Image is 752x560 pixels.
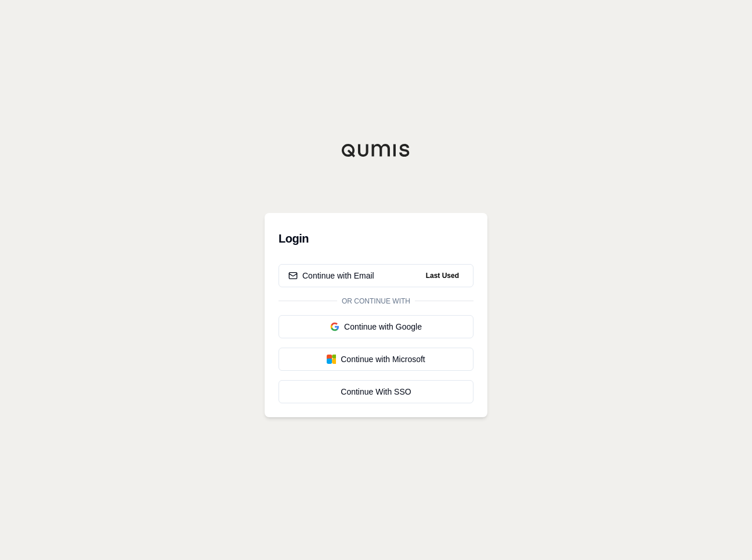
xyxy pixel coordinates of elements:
div: Continue with Google [288,321,464,333]
h3: Login [279,227,473,250]
button: Continue with Microsoft [279,348,473,371]
div: Continue With SSO [288,386,464,398]
div: Continue with Email [288,270,374,281]
a: Continue With SSO [279,380,473,403]
button: Continue with EmailLast Used [279,264,473,287]
span: Last Used [421,269,464,283]
span: Or continue with [337,297,415,306]
button: Continue with Google [279,315,473,338]
div: Continue with Microsoft [288,353,464,365]
img: Qumis [341,143,411,157]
